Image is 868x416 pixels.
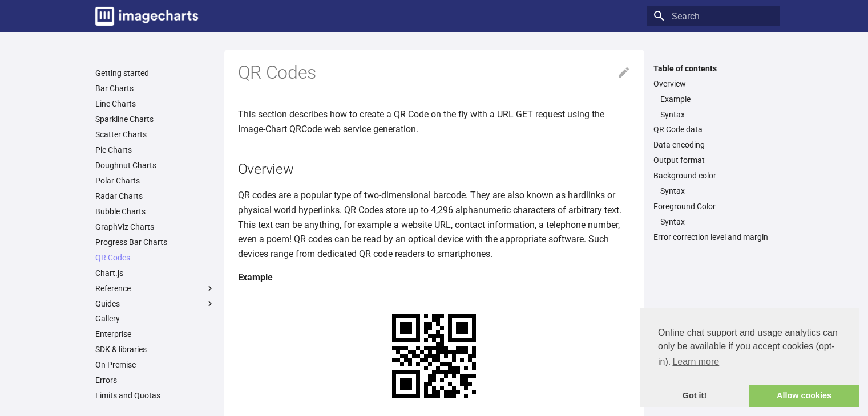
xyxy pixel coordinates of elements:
a: Line Charts [95,99,215,109]
a: Foreground Color [653,201,773,211]
span: Online chat support and usage analytics can only be available if you accept cookies (opt-in). [658,326,841,370]
a: Errors [95,375,215,385]
a: Output format [653,155,773,165]
a: Polar Charts [95,176,215,186]
a: Sparkline Charts [95,114,215,124]
h4: Example [238,270,631,285]
a: Getting started [95,68,215,78]
a: Image-Charts documentation [91,2,203,30]
nav: Background color [653,186,773,196]
a: Syntax [660,186,773,196]
h1: QR Codes [238,61,631,85]
a: GraphViz Charts [95,222,215,232]
a: Radar Charts [95,191,215,201]
img: logo [95,7,198,26]
label: Guides [95,299,215,309]
a: Overview [653,79,773,89]
a: Error correction level and margin [653,232,773,242]
a: Progress Bar Charts [95,237,215,247]
a: SDK & libraries [95,344,215,354]
a: Chart.js [95,268,215,278]
a: Limits and Quotas [95,390,215,401]
a: dismiss cookie message [640,385,749,407]
a: QR Code data [653,124,773,134]
div: cookieconsent [640,308,859,407]
a: learn more about cookies [671,353,721,370]
a: allow cookies [749,385,859,407]
nav: Table of contents [647,63,780,243]
a: Data encoding [653,140,773,150]
a: Example [660,94,773,104]
a: Pie Charts [95,145,215,155]
a: Syntax [660,109,773,120]
label: Table of contents [647,63,780,74]
a: On Premise [95,360,215,370]
a: Bar Charts [95,83,215,93]
a: Gallery [95,313,215,324]
a: Enterprise [95,329,215,339]
a: Bubble Charts [95,206,215,217]
a: Syntax [660,217,773,227]
nav: Overview [653,94,773,120]
a: Doughnut Charts [95,160,215,170]
a: QR Codes [95,252,215,263]
a: Scatter Charts [95,129,215,140]
input: Search [647,6,780,26]
a: Background color [653,170,773,181]
p: QR codes are a popular type of two-dimensional barcode. They are also known as hardlinks or physi... [238,188,631,261]
p: This section describes how to create a QR Code on the fly with a URL GET request using the Image-... [238,107,631,136]
label: Reference [95,283,215,293]
nav: Foreground Color [653,217,773,227]
h2: Overview [238,159,631,179]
